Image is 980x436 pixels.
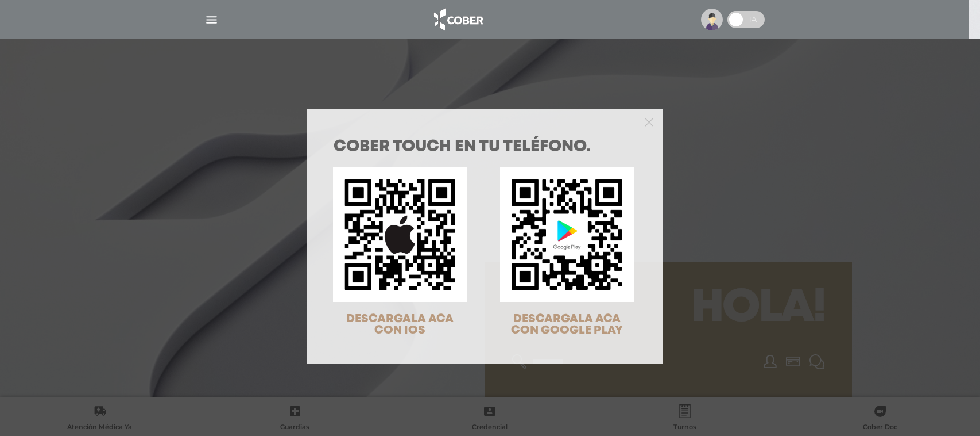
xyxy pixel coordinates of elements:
img: qr-code [500,167,634,301]
img: qr-code [333,167,467,301]
button: Close [645,116,653,127]
h1: COBER TOUCH en tu teléfono. [334,139,636,155]
span: DESCARGALA ACA CON IOS [346,313,454,336]
span: DESCARGALA ACA CON GOOGLE PLAY [511,313,623,336]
